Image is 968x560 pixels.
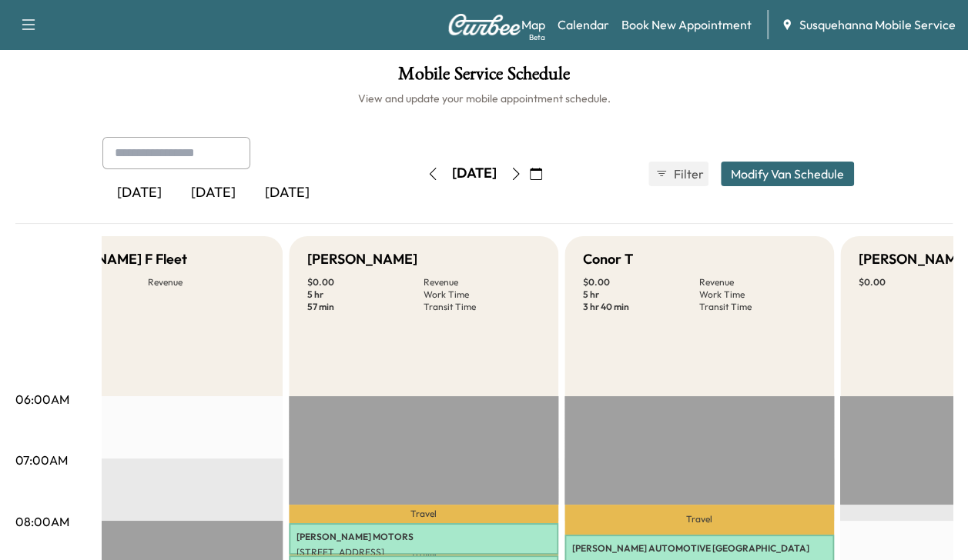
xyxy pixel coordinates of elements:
p: 07:00AM [15,451,68,469]
p: Transit Time [699,301,816,313]
h1: Mobile Service Schedule [15,65,953,91]
p: [PERSON_NAME] AUTOMOTIVE [GEOGRAPHIC_DATA] [572,542,826,555]
p: Transit Time [424,301,540,313]
p: Travel [564,505,834,535]
img: Curbee Logo [447,14,521,35]
h6: View and update your mobile appointment schedule. [15,91,953,106]
p: Work Time [699,288,816,301]
p: Work Time [424,288,540,301]
span: Susquehanna Mobile Service [799,15,956,34]
p: Revenue [424,276,540,288]
p: Revenue [148,276,264,288]
div: [DATE] [102,175,176,211]
p: 08:00AM [15,512,69,531]
h5: [PERSON_NAME] [307,248,417,270]
a: MapBeta [521,15,545,34]
p: Travel [289,555,558,555]
p: Revenue [699,276,816,288]
p: $ 0.00 [307,276,424,288]
div: [DATE] [176,175,250,211]
div: [DATE] [452,164,497,183]
div: [DATE] [250,175,324,211]
p: [STREET_ADDRESS] [296,546,551,558]
span: Filter [674,165,702,183]
h5: [PERSON_NAME] F Fleet [32,248,187,270]
div: Beta [529,32,545,43]
h5: Conor T [583,248,633,270]
a: Book New Appointment [621,15,752,34]
p: 5 hr [583,288,699,301]
p: 3 hr 40 min [583,301,699,313]
button: Filter [648,162,708,186]
p: 57 min [307,301,424,313]
a: Calendar [558,15,609,34]
p: $ 0.00 [583,276,699,288]
p: 06:00AM [15,390,69,408]
p: 5 hr [307,288,424,301]
p: Travel [289,505,558,523]
button: Modify Van Schedule [721,162,854,186]
p: [PERSON_NAME] MOTORS [296,531,551,543]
